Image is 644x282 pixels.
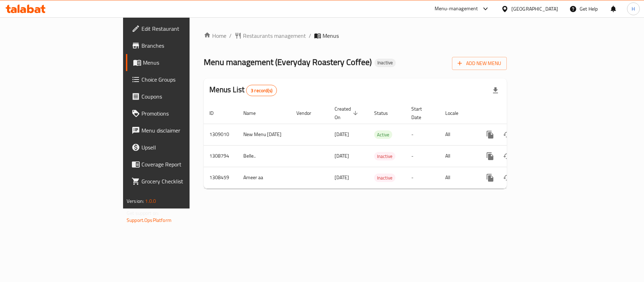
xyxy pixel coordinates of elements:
[632,5,635,13] span: H
[243,31,306,40] span: Restaurants management
[445,109,468,117] span: Locale
[126,139,231,156] a: Upsell
[126,54,231,71] a: Menus
[141,75,225,84] span: Choice Groups
[335,105,360,122] span: Created On
[126,105,231,122] a: Promotions
[309,31,311,40] li: /
[204,102,555,189] table: enhanced table
[482,148,499,165] button: more
[143,58,225,67] span: Menus
[440,167,476,188] td: All
[482,126,499,143] button: more
[452,57,507,70] button: Add New Menu
[374,109,397,117] span: Status
[374,152,395,160] span: Inactive
[406,124,440,145] td: -
[141,41,225,50] span: Branches
[127,196,144,206] span: Version:
[127,216,172,225] a: Support.OpsPlatform
[335,151,349,160] span: [DATE]
[482,169,499,186] button: more
[476,102,555,124] th: Actions
[126,156,231,173] a: Coverage Report
[374,152,395,160] div: Inactive
[209,109,223,117] span: ID
[375,60,396,66] span: Inactive
[126,173,231,190] a: Grocery Checklist
[238,167,291,188] td: Ameer aa
[126,37,231,54] a: Branches
[246,87,277,94] span: 3 record(s)
[374,131,392,139] span: Active
[145,196,156,206] span: 1.0.0
[511,5,558,13] div: [GEOGRAPHIC_DATA]
[296,109,320,117] span: Vendor
[141,24,225,33] span: Edit Restaurant
[126,122,231,139] a: Menu disclaimer
[238,124,291,145] td: New Menu [DATE]
[126,71,231,88] a: Choice Groups
[126,20,231,37] a: Edit Restaurant
[499,148,516,165] button: Change Status
[141,126,225,135] span: Menu disclaimer
[141,92,225,101] span: Coupons
[127,208,159,218] span: Get support on:
[323,31,339,40] span: Menus
[204,31,507,40] nav: breadcrumb
[141,177,225,186] span: Grocery Checklist
[440,124,476,145] td: All
[374,174,395,182] span: Inactive
[411,105,431,122] span: Start Date
[406,167,440,188] td: -
[375,59,396,67] div: Inactive
[209,84,277,96] h2: Menus List
[141,109,225,118] span: Promotions
[440,145,476,167] td: All
[406,145,440,167] td: -
[141,160,225,169] span: Coverage Report
[499,126,516,143] button: Change Status
[141,143,225,152] span: Upsell
[374,174,395,182] div: Inactive
[234,31,306,40] a: Restaurants management
[487,82,504,99] div: Export file
[335,130,349,139] span: [DATE]
[335,173,349,182] span: [DATE]
[499,169,516,186] button: Change Status
[458,59,501,68] span: Add New Menu
[126,88,231,105] a: Coupons
[204,54,372,70] span: Menu management ( Everyday Roastery Coffee )
[238,145,291,167] td: Belle..
[246,85,277,96] div: Total records count
[435,5,478,13] div: Menu-management
[243,109,265,117] span: Name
